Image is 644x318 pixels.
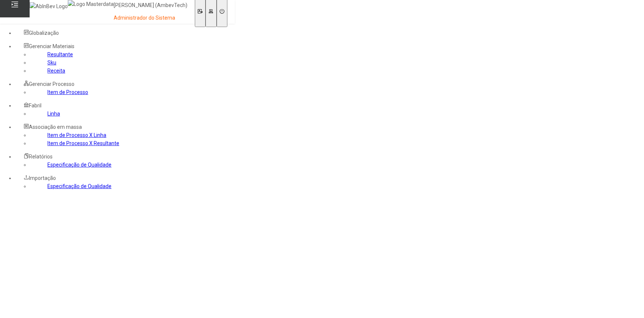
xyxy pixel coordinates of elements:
[47,68,65,74] a: Receita
[47,183,111,189] a: Especificação de Qualidade
[47,111,60,117] a: Linha
[47,132,106,138] a: Item de Processo X Linha
[30,2,68,10] img: AbInBev Logo
[114,2,187,9] p: [PERSON_NAME] (AmbevTech)
[29,124,82,130] span: Associação em massa
[47,140,119,146] a: Item de Processo X Resultante
[29,43,74,49] span: Gerenciar Materiais
[29,103,41,108] span: Fabril
[47,60,56,66] a: Sku
[47,162,111,168] a: Especificação de Qualidade
[29,81,74,87] span: Gerenciar Processo
[29,30,59,36] span: Globalização
[114,14,187,22] p: Administrador do Sistema
[47,89,88,95] a: Item de Processo
[29,154,53,160] span: Relatórios
[47,51,73,57] a: Resultante
[29,175,56,181] span: Importação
